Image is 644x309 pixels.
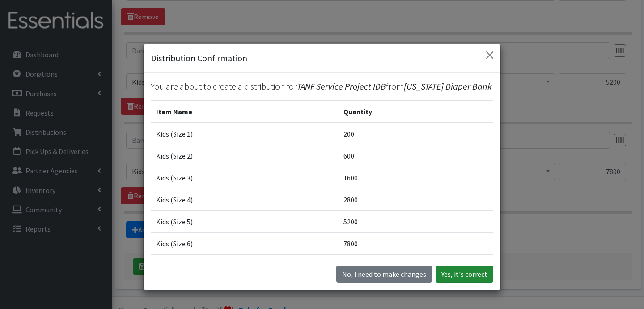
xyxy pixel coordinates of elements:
[436,266,493,283] button: Yes, it's correct
[338,211,493,233] td: 5200
[151,211,338,233] td: Kids (Size 5)
[338,145,493,167] td: 600
[151,145,338,167] td: Kids (Size 2)
[151,167,338,189] td: Kids (Size 3)
[151,80,493,93] p: You are about to create a distribution for from
[151,123,338,145] td: Kids (Size 1)
[297,81,386,92] span: TANF Service Project IDB
[151,101,338,123] th: Item Name
[151,189,338,211] td: Kids (Size 4)
[338,101,493,123] th: Quantity
[151,51,247,65] h5: Distribution Confirmation
[151,233,338,255] td: Kids (Size 6)
[338,123,493,145] td: 200
[338,189,493,211] td: 2800
[338,167,493,189] td: 1600
[483,48,497,62] button: Close
[338,233,493,255] td: 7800
[336,266,432,283] button: No I need to make changes
[404,81,492,92] span: [US_STATE] Diaper Bank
